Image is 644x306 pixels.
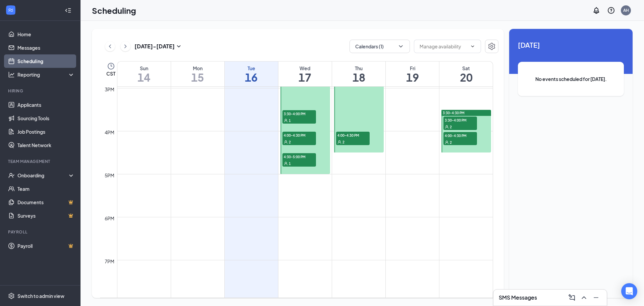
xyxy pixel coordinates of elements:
[17,28,75,41] a: Home
[103,215,116,222] div: 6pm
[278,61,332,86] a: September 17, 2025
[103,86,116,93] div: 3pm
[107,62,115,70] svg: Clock
[450,140,452,145] span: 2
[567,292,577,303] button: ComposeMessage
[439,65,493,72] div: Sat
[568,294,576,302] svg: ComposeMessage
[103,129,116,136] div: 4pm
[531,75,610,83] span: No events scheduled for [DATE].
[289,140,291,144] span: 2
[488,42,496,50] svg: Settings
[8,88,73,94] div: Hiring
[337,140,341,144] svg: User
[386,61,439,86] a: September 19, 2025
[107,42,113,50] svg: ChevronLeft
[332,61,385,86] a: September 18, 2025
[171,65,224,72] div: Mon
[592,6,600,14] svg: Notifications
[332,65,385,72] div: Thu
[17,125,75,138] a: Job Postings
[350,40,410,53] button: Calendars (1)ChevronDown
[278,65,332,72] div: Wed
[17,293,64,299] div: Switch to admin view
[470,44,475,49] svg: ChevronDown
[420,43,467,50] input: Manage availability
[17,172,69,179] div: Onboarding
[591,292,601,303] button: Minimize
[284,140,288,144] svg: User
[17,112,75,125] a: Sourcing Tools
[282,132,316,138] span: 4:00-4:30 PM
[7,7,14,13] svg: WorkstreamLogo
[282,153,316,160] span: 4:30-5:00 PM
[105,41,115,51] button: ChevronLeft
[397,43,404,50] svg: ChevronDown
[122,42,129,50] svg: ChevronRight
[120,41,130,51] button: ChevronRight
[17,41,75,54] a: Messages
[278,72,332,83] h1: 17
[518,40,624,50] span: [DATE]
[106,70,115,77] span: CST
[443,111,465,115] span: 3:30-4:30 PM
[450,125,452,129] span: 2
[443,117,477,123] span: 3:30-4:00 PM
[171,72,224,83] h1: 15
[117,72,171,83] h1: 14
[284,162,288,166] svg: User
[117,65,171,72] div: Sun
[8,293,15,299] svg: Settings
[17,138,75,152] a: Talent Network
[175,42,183,50] svg: SmallChevronDown
[8,172,15,179] svg: UserCheck
[443,132,477,139] span: 4:00-4:30 PM
[8,229,73,235] div: Payroll
[8,71,15,78] svg: Analysis
[17,209,75,222] a: SurveysCrown
[336,132,370,138] span: 4:00-4:30 PM
[135,43,175,50] h3: [DATE] - [DATE]
[439,72,493,83] h1: 20
[8,159,73,164] div: Team Management
[103,258,116,265] div: 7pm
[499,294,537,301] h3: SMS Messages
[289,161,291,166] span: 1
[103,172,116,179] div: 5pm
[386,72,439,83] h1: 19
[17,54,75,68] a: Scheduling
[485,40,498,53] button: Settings
[17,195,75,209] a: DocumentsCrown
[579,292,589,303] button: ChevronUp
[445,140,449,144] svg: User
[332,72,385,83] h1: 18
[225,72,278,83] h1: 16
[225,65,278,72] div: Tue
[342,140,344,144] span: 2
[289,118,291,123] span: 1
[623,7,629,13] div: AH
[439,61,493,86] a: September 20, 2025
[17,71,75,78] div: Reporting
[17,239,75,253] a: PayrollCrown
[225,61,278,86] a: September 16, 2025
[386,65,439,72] div: Fri
[580,294,588,302] svg: ChevronUp
[607,6,615,14] svg: QuestionInfo
[117,61,171,86] a: September 14, 2025
[445,125,449,129] svg: User
[171,61,224,86] a: September 15, 2025
[65,7,71,14] svg: Collapse
[17,98,75,112] a: Applicants
[284,119,288,123] svg: User
[282,110,316,117] span: 3:30-4:00 PM
[592,294,600,302] svg: Minimize
[621,283,637,299] div: Open Intercom Messenger
[17,182,75,195] a: Team
[92,5,136,16] h1: Scheduling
